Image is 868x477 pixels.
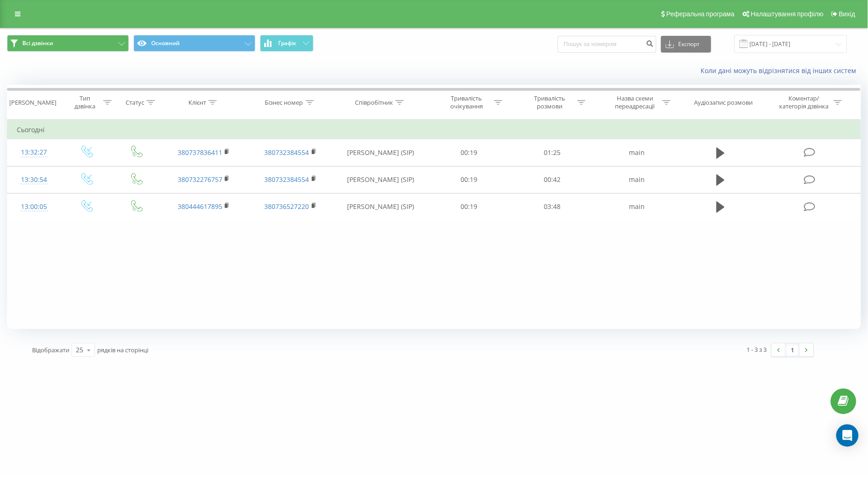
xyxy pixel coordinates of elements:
a: 380732276757 [178,175,222,184]
div: 13:00:05 [17,198,51,216]
input: Пошук за номером [558,36,656,53]
div: Тривалість розмови [525,94,575,110]
span: Всі дзвінки [22,40,53,47]
td: main [594,139,681,166]
td: 01:25 [511,139,594,166]
div: Коментар/категорія дзвінка [777,94,831,110]
a: 380732384554 [265,148,309,157]
span: Відображати [32,346,69,354]
div: Клієнт [188,99,206,107]
a: 380737836411 [178,148,222,157]
a: 380736527220 [265,202,309,211]
div: Співробітник [355,99,393,107]
td: 00:42 [511,166,594,193]
div: Статус [126,99,144,107]
div: Аудіозапис розмови [694,99,753,107]
div: 13:32:27 [17,143,51,161]
span: рядків на сторінці [97,346,148,354]
a: 1 [786,343,800,356]
td: [PERSON_NAME] (SIP) [334,193,427,220]
button: Основний [134,35,255,52]
div: Тип дзвінка [69,94,101,110]
span: Графік [278,40,296,47]
td: 03:48 [511,193,594,220]
div: Open Intercom Messenger [836,424,859,447]
td: 00:19 [427,193,510,220]
td: 00:19 [427,139,510,166]
div: [PERSON_NAME] [9,99,56,107]
a: Коли дані можуть відрізнятися вiд інших систем [701,66,861,75]
span: Вихід [839,10,855,18]
div: Тривалість очікування [442,94,492,110]
div: 1 - 3 з 3 [747,345,767,354]
td: main [594,193,681,220]
button: Експорт [661,36,711,53]
div: 25 [76,345,83,355]
td: [PERSON_NAME] (SIP) [334,139,427,166]
button: Всі дзвінки [7,35,129,52]
a: 380732384554 [265,175,309,184]
div: Назва схеми переадресації [610,94,660,110]
div: Бізнес номер [265,99,303,107]
span: Реферальна програма [667,10,735,18]
td: Сьогодні [7,121,861,139]
span: Налаштування профілю [751,10,823,18]
td: [PERSON_NAME] (SIP) [334,166,427,193]
td: main [594,166,681,193]
td: 00:19 [427,166,510,193]
button: Графік [260,35,314,52]
div: 13:30:54 [17,171,51,189]
a: 380444617895 [178,202,222,211]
